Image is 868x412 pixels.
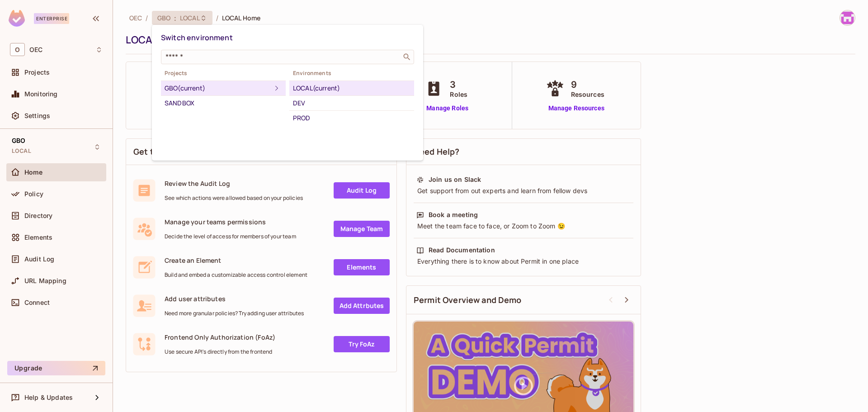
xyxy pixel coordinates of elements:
[293,113,410,123] div: PROD
[165,83,271,94] div: GBO (current)
[293,83,410,94] div: LOCAL (current)
[289,70,414,77] span: Environments
[165,98,282,109] div: SANDBOX
[293,98,410,109] div: DEV
[161,70,286,77] span: Projects
[161,33,233,43] span: Switch environment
